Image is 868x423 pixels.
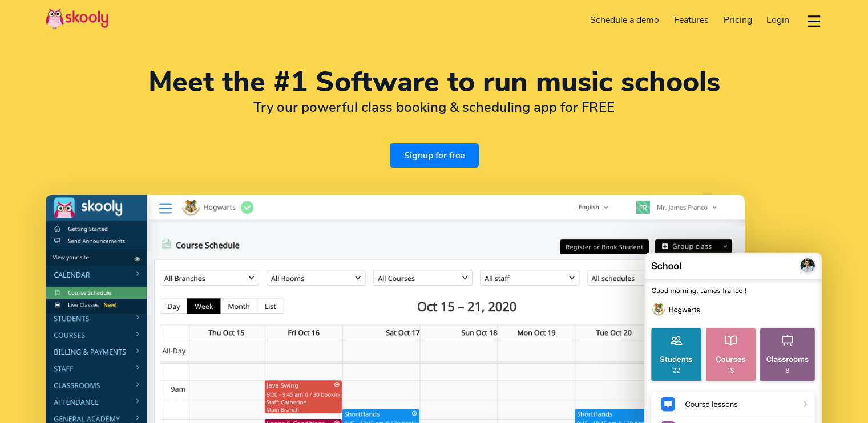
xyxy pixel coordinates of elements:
[583,11,667,29] a: Schedule a demo
[759,11,797,29] a: Login
[724,14,752,26] span: Pricing
[667,11,716,29] a: Features
[716,11,760,29] a: Pricing
[390,143,479,168] a: Signup for free
[806,8,822,34] button: dropdown menu
[46,68,822,96] h1: Meet the #1 Software to run music schools
[46,7,108,30] img: Skooly
[766,14,789,26] span: Login
[46,99,822,116] h2: Try our powerful class booking & scheduling app for FREE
